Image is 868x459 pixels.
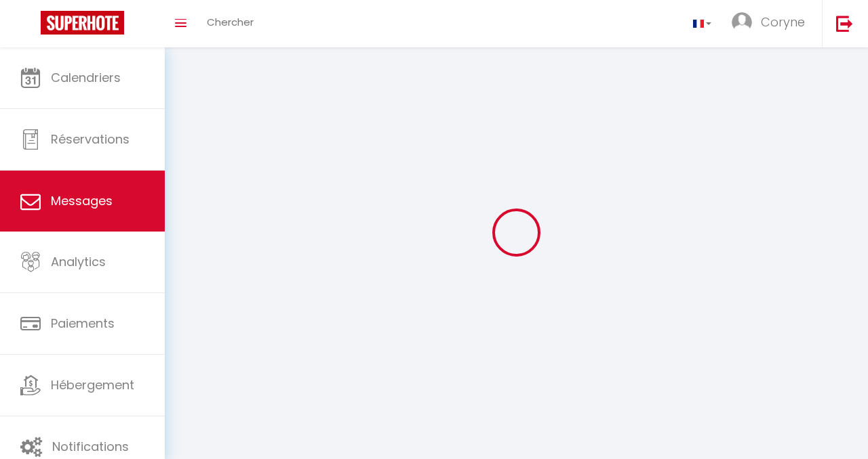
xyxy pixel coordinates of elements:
span: Calendriers [51,69,121,86]
span: Coryne [761,14,805,30]
span: Messages [51,192,113,209]
button: Ouvrir le widget de chat LiveChat [11,5,52,46]
span: Réservations [51,131,130,148]
img: logout [836,15,853,32]
img: Super Booking [41,11,124,35]
span: Chercher [207,15,254,29]
span: Notifications [52,438,129,455]
span: Hébergement [51,376,134,393]
img: ... [732,12,752,32]
span: Paiements [51,315,115,332]
span: Analytics [51,253,106,270]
